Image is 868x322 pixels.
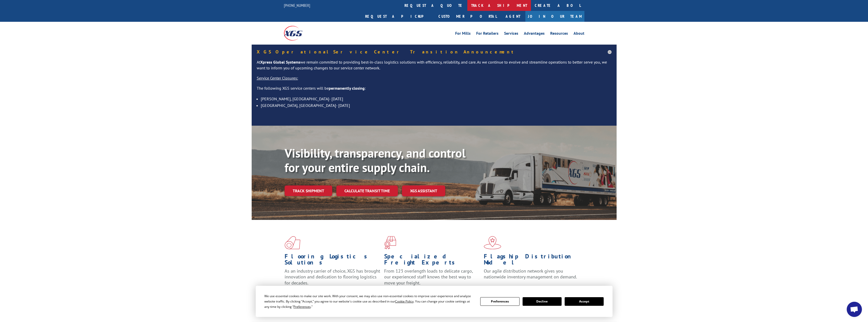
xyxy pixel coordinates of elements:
a: Request a pickup [361,11,435,22]
p: At we remain committed to providing best-in-class logistics solutions with efficiency, reliabilit... [257,59,612,75]
button: Accept [565,297,604,306]
li: [GEOGRAPHIC_DATA], [GEOGRAPHIC_DATA]- [DATE] [261,102,612,109]
h5: XGS Operational Service Center Transition Announcement [257,50,612,54]
span: As an industry carrier of choice, XGS has brought innovation and dedication to flooring logistics... [285,268,380,286]
b: Visibility, transparency, and control for your entire supply chain. [285,145,466,176]
span: Preferences [293,305,311,309]
a: XGS ASSISTANT [402,185,445,196]
h1: Flooring Logistics Solutions [285,253,380,268]
img: xgs-icon-flagship-distribution-model-red [484,236,501,249]
a: Learn More > [484,285,547,290]
u: Service Center Closures: [257,75,298,81]
div: We use essential cookies to make our site work. With your consent, we may also use non-essential ... [264,293,474,309]
a: Advantages [524,31,545,37]
strong: Xpress Global Systems [260,60,300,65]
span: Our agile distribution network gives you nationwide inventory management on demand. [484,268,577,280]
a: Join Our Team [525,11,584,22]
img: xgs-icon-focused-on-flooring-red [384,236,396,249]
li: [PERSON_NAME], [GEOGRAPHIC_DATA]- [DATE] [261,96,612,102]
h1: Flagship Distribution Model [484,253,580,268]
a: Calculate transit time [336,185,398,196]
p: From 123 overlength loads to delicate cargo, our experienced staff knows the best way to move you... [384,268,480,291]
a: Track shipment [285,185,332,196]
button: Decline [523,297,562,306]
p: The following XGS service centers will be : [257,85,612,96]
h1: Specialized Freight Experts [384,253,480,268]
a: Services [504,31,518,37]
a: For Retailers [476,31,498,37]
a: Resources [550,31,568,37]
a: For Mills [455,31,471,37]
span: Cookie Policy [395,299,414,304]
a: Customer Portal [435,11,501,22]
a: [PHONE_NUMBER] [284,3,310,8]
strong: permanently closing [329,86,365,91]
a: Agent [501,11,525,22]
div: Cookie Consent Prompt [256,286,613,317]
img: xgs-icon-total-supply-chain-intelligence-red [285,236,300,249]
a: Open chat [847,302,862,317]
a: About [574,31,584,37]
button: Preferences [480,297,519,306]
